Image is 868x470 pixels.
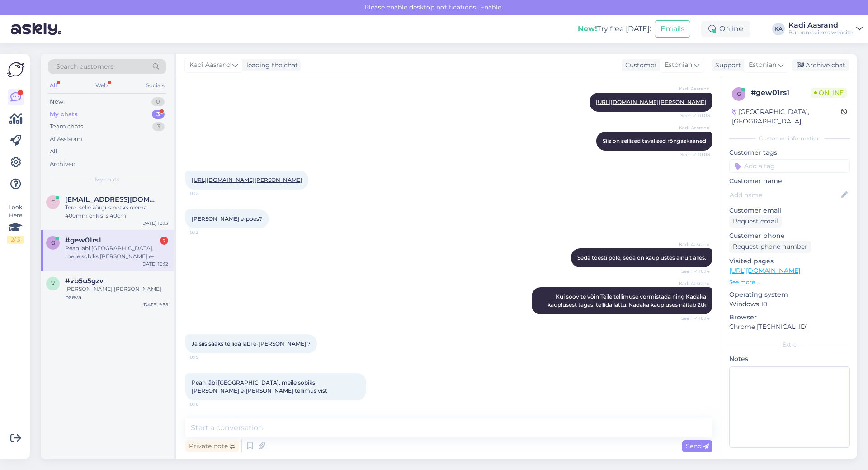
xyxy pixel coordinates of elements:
div: Extra [729,341,850,349]
span: Estonian [749,60,776,70]
div: 2 [160,237,168,245]
div: # gew01rs1 [751,87,811,98]
span: Send [686,442,709,450]
p: Visited pages [729,256,850,266]
a: [URL][DOMAIN_NAME][PERSON_NAME] [192,176,302,183]
div: [GEOGRAPHIC_DATA], [GEOGRAPHIC_DATA] [732,107,841,126]
div: [DATE] 10:13 [141,220,168,227]
span: 10:16 [188,401,222,408]
div: Archived [50,160,76,169]
div: All [48,80,58,91]
span: Siis on sellised tavalised rõngaskaaned [603,138,706,144]
div: Private note [185,440,239,452]
span: Seen ✓ 10:14 [676,315,710,322]
a: Kadi AasrandBüroomaailm's website [788,22,863,36]
div: KA [772,23,785,35]
p: Windows 10 [729,299,850,309]
div: Kadi Aasrand [788,22,853,29]
div: Büroomaailm's website [788,29,853,36]
div: Web [94,80,109,91]
span: Estonian [665,60,692,70]
p: Operating system [729,290,850,299]
div: Customer [622,61,657,70]
div: Online [701,21,750,37]
img: Askly Logo [7,61,24,78]
span: Pean läbi [GEOGRAPHIC_DATA], meile sobiks [PERSON_NAME] e-[PERSON_NAME] tellimus vist [192,379,327,394]
span: Enable [477,3,504,11]
span: Kadi Aasrand [189,60,231,70]
div: Support [712,61,741,70]
div: My chats [50,110,78,119]
p: Customer name [729,176,850,186]
span: g [737,90,741,97]
span: Seen ✓ 10:08 [676,112,710,119]
div: 3 [152,110,165,119]
span: Ja siis saaks tellida läbi e-[PERSON_NAME] ? [192,340,311,347]
span: 10:12 [188,229,222,236]
a: [URL][DOMAIN_NAME] [729,266,800,275]
div: [DATE] 10:12 [141,261,168,267]
div: All [50,147,57,156]
span: #gew01rs1 [65,236,101,244]
b: New! [578,24,597,33]
p: Browser [729,313,850,322]
p: Customer email [729,206,850,215]
div: [PERSON_NAME] [PERSON_NAME] päeva [65,285,168,301]
span: Search customers [56,62,113,71]
p: Customer phone [729,231,850,241]
p: See more ... [729,278,850,286]
span: v [51,280,55,287]
button: Emails [655,20,690,38]
div: Archive chat [792,59,849,71]
div: Customer information [729,134,850,142]
span: Kadi Aasrand [676,124,710,131]
div: 0 [151,97,165,106]
div: Pean läbi [GEOGRAPHIC_DATA], meile sobiks [PERSON_NAME] e-[PERSON_NAME] tellimus vist [65,244,168,261]
span: Kui soovite võin Teile tellimuse vormistada ning Kadaka kauplusest tagasi tellida lattu. Kadaka k... [547,293,708,308]
div: Request phone number [729,241,811,253]
div: AI Assistant [50,135,83,144]
span: Seda tõesti pole, seda on kauplustes ainult alles. [577,254,706,261]
p: Chrome [TECHNICAL_ID] [729,322,850,332]
a: [URL][DOMAIN_NAME][PERSON_NAME] [596,99,706,105]
span: 10:12 [188,190,222,197]
span: Seen ✓ 10:14 [676,268,710,275]
p: Customer tags [729,148,850,157]
div: [DATE] 9:55 [142,301,168,308]
span: g [51,239,55,246]
span: Kadi Aasrand [676,280,710,287]
div: New [50,97,63,106]
span: #vb5u5gzv [65,277,104,285]
input: Add a tag [729,159,850,173]
span: Kadi Aasrand [676,241,710,248]
span: My chats [95,176,119,184]
span: Seen ✓ 10:08 [676,151,710,158]
div: leading the chat [243,61,298,70]
div: Try free [DATE]: [578,24,651,34]
span: Online [811,88,847,98]
div: Tere, selle kõrgus peaks olema 400mm ehk siis 40cm [65,204,168,220]
span: t [52,199,55,205]
div: Socials [144,80,166,91]
input: Add name [730,190,840,200]
span: [PERSON_NAME] e-poes? [192,215,262,222]
span: tiina.kortsmann@ragnsells.com [65,195,159,204]
div: 2 / 3 [7,236,24,244]
span: 10:15 [188,354,222,361]
div: Look Here [7,203,24,244]
span: Kadi Aasrand [676,85,710,92]
div: Team chats [50,122,83,131]
div: 3 [152,122,165,131]
p: Notes [729,354,850,364]
div: Request email [729,215,782,228]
